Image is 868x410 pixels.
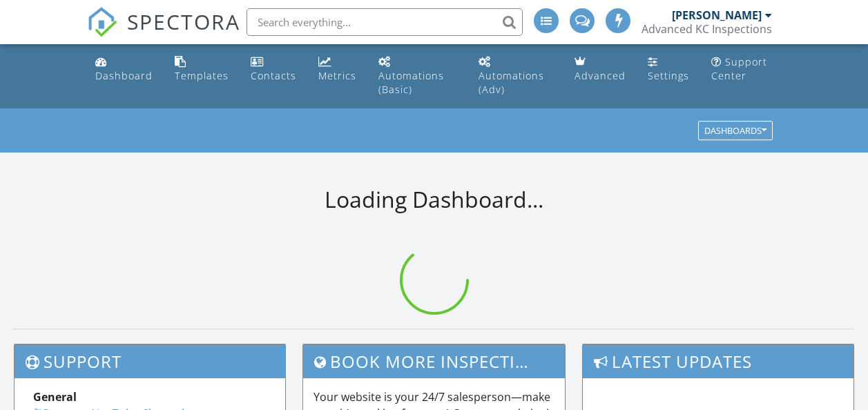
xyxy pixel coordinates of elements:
[642,22,772,36] div: Advanced KC Inspections
[473,50,557,103] a: Automations (Advanced)
[569,50,631,89] a: Advanced
[575,69,626,82] div: Advanced
[247,8,523,36] input: Search everything...
[711,55,767,82] div: Support Center
[704,126,766,136] div: Dashboards
[648,69,689,82] div: Settings
[95,69,153,82] div: Dashboard
[672,8,762,22] div: [PERSON_NAME]
[378,69,444,96] div: Automations (Basic)
[313,50,362,89] a: Metrics
[87,7,117,37] img: The Best Home Inspection Software - Spectora
[303,344,566,378] h3: Book More Inspections
[175,69,229,82] div: Templates
[318,69,356,82] div: Metrics
[245,50,302,89] a: Contacts
[90,50,158,89] a: Dashboard
[251,69,296,82] div: Contacts
[706,50,779,89] a: Support Center
[642,50,695,89] a: Settings
[698,121,773,141] button: Dashboards
[479,69,544,96] div: Automations (Adv)
[169,50,234,89] a: Templates
[373,50,463,103] a: Automations (Basic)
[583,344,853,378] h3: Latest Updates
[15,344,285,378] h3: Support
[87,19,240,48] a: SPECTORA
[127,7,240,36] span: SPECTORA
[33,389,77,404] strong: General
